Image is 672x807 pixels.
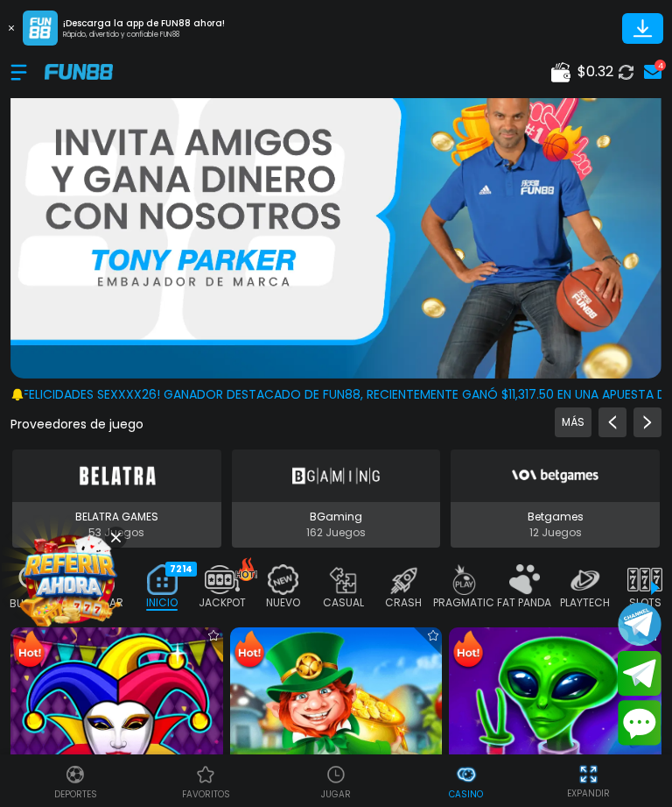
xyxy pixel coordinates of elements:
[618,700,661,746] button: Contact customer service
[182,788,230,801] p: favoritos
[512,457,598,495] img: Betgames
[577,61,613,82] span: $ 0.32
[63,17,225,30] p: ¡Descarga la app de FUN88 ahora!
[54,788,97,801] p: Deportes
[577,763,599,785] img: hide
[146,595,178,611] p: INICIO
[325,564,360,595] img: casual_off.webp
[627,564,662,595] img: slots_off.webp
[10,53,661,379] img: Bono Referencia
[451,629,486,671] img: Hot
[629,595,661,611] p: SLOTS
[598,407,626,437] button: Previous providers
[232,509,441,525] p: BGaming
[433,595,494,611] p: PRAGMATIC
[507,564,542,595] img: fat_panda_off.webp
[12,629,47,671] img: Hot
[141,761,271,801] a: Casino FavoritosCasino Favoritosfavoritos
[10,761,141,801] a: DeportesDeportesDeportes
[292,457,379,495] img: BGaming
[451,525,660,541] p: 12 Juegos
[10,415,143,434] button: Proveedores de juego
[266,595,300,611] p: NUEVO
[321,788,351,801] p: JUGAR
[232,629,267,671] img: Hot
[195,764,216,785] img: Casino Favoritos
[265,564,300,595] img: new_off.webp
[555,407,591,437] button: Previous providers
[21,530,119,628] img: Image Link
[227,448,446,549] button: BGaming
[618,601,661,647] button: Join telegram channel
[560,595,610,611] p: PLAYTECH
[449,788,483,801] p: Casino
[325,764,346,785] img: Casino Jugar
[654,60,666,71] div: 4
[235,557,257,581] img: hot
[401,761,531,801] a: CasinoCasinoCasino
[165,562,197,577] div: 7214
[12,525,221,541] p: 53 Juegos
[451,509,660,525] p: Betgames
[23,11,58,46] img: App Logo
[323,595,364,611] p: CASUAL
[567,564,602,595] img: playtech_off.webp
[144,564,179,595] img: home_active.webp
[445,448,665,549] button: Betgames
[45,64,113,79] img: Company Logo
[10,596,53,612] p: Buscar
[232,525,441,541] p: 162 Juegos
[205,564,240,595] img: jackpot_off.webp
[618,651,661,697] button: Join telegram
[446,564,481,595] img: pragmatic_off.webp
[639,60,661,84] a: 4
[271,761,402,801] a: Casino JugarCasino JugarJUGAR
[199,595,246,611] p: JACKPOT
[73,457,160,495] img: BELATRA GAMES
[633,407,661,437] button: Next providers
[12,509,221,525] p: BELATRA GAMES
[567,787,610,800] p: EXPANDIR
[63,30,225,40] p: Rápido, divertido y confiable FUN88
[65,764,86,785] img: Deportes
[7,448,227,549] button: BELATRA GAMES
[497,595,551,611] p: FAT PANDA
[386,564,421,595] img: crash_off.webp
[385,595,422,611] p: CRASH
